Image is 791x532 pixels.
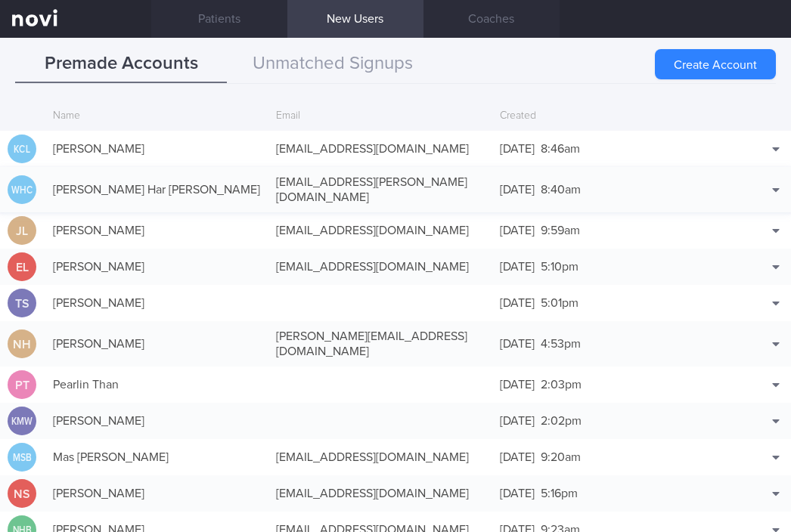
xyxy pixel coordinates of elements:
span: 5:01pm [541,297,579,309]
div: [PERSON_NAME] Har [PERSON_NAME] [45,175,268,205]
div: [EMAIL_ADDRESS][DOMAIN_NAME] [268,442,492,472]
button: Create Account [655,49,776,79]
span: 9:59am [541,224,580,237]
div: [EMAIL_ADDRESS][PERSON_NAME][DOMAIN_NAME] [268,167,492,212]
span: 9:20am [541,451,581,463]
div: NH [8,329,36,359]
span: [DATE] [500,338,535,350]
div: [PERSON_NAME][EMAIL_ADDRESS][DOMAIN_NAME] [268,321,492,367]
div: EL [8,252,36,282]
span: 2:03pm [541,379,582,391]
div: [EMAIL_ADDRESS][DOMAIN_NAME] [268,215,492,246]
div: WHC [10,175,34,205]
div: [PERSON_NAME] [45,252,268,282]
div: [PERSON_NAME] [45,329,268,359]
button: Unmatched Signups [227,45,439,83]
div: [PERSON_NAME] [45,215,268,246]
div: TS [8,289,36,318]
span: [DATE] [500,487,535,500]
div: [PERSON_NAME] [45,406,268,436]
div: [PERSON_NAME] [45,288,268,318]
div: [PERSON_NAME] [45,134,268,164]
span: 8:40am [541,184,581,196]
div: [PERSON_NAME] [45,478,268,509]
div: Mas [PERSON_NAME] [45,442,268,472]
div: Name [45,102,268,131]
span: 5:16pm [541,487,578,500]
span: [DATE] [500,451,535,463]
div: [EMAIL_ADDRESS][DOMAIN_NAME] [268,478,492,509]
div: Email [268,102,492,131]
button: Premade Accounts [15,45,227,83]
span: 5:10pm [541,261,579,273]
div: Pearlin Than [45,370,268,400]
span: 2:02pm [541,415,582,427]
div: [EMAIL_ADDRESS][DOMAIN_NAME] [268,252,492,282]
span: [DATE] [500,224,535,237]
div: JL [8,216,36,246]
div: Created [492,102,715,131]
span: [DATE] [500,379,535,391]
span: 4:53pm [541,338,581,350]
div: [EMAIL_ADDRESS][DOMAIN_NAME] [268,134,492,164]
div: NS [8,479,36,509]
div: KMW [10,407,34,436]
span: [DATE] [500,143,535,155]
span: [DATE] [500,261,535,273]
span: [DATE] [500,184,535,196]
span: [DATE] [500,297,535,309]
div: PT [8,370,36,400]
div: KCL [10,135,34,164]
div: MSB [10,443,34,472]
span: 8:46am [541,143,580,155]
span: [DATE] [500,415,535,427]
